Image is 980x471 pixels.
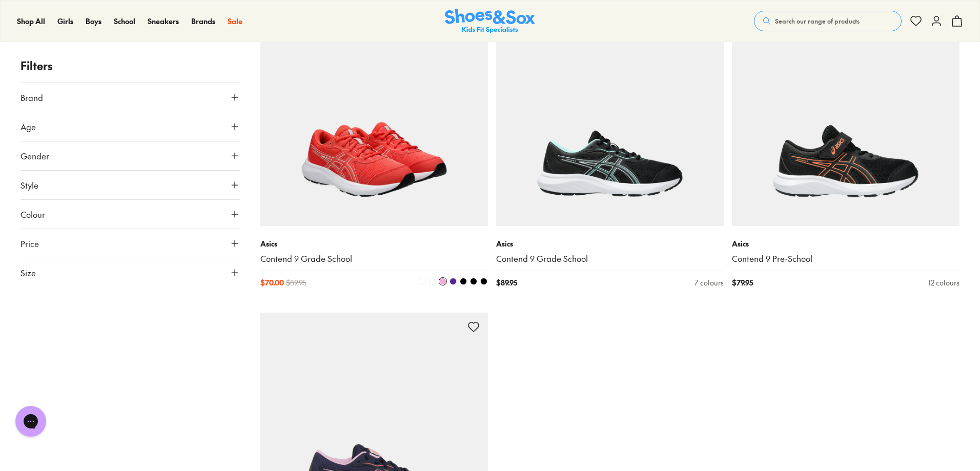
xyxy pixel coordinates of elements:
[21,141,240,170] button: Gender
[21,200,240,229] button: Colour
[114,16,135,27] a: School
[148,16,179,26] span: Sneakers
[21,208,45,220] span: Colour
[21,237,39,250] span: Price
[260,238,488,249] p: Asics
[21,91,43,104] span: Brand
[496,277,517,288] span: $ 89.95
[732,238,959,249] p: Asics
[191,16,215,27] a: Brands
[17,16,45,27] a: Shop All
[775,16,860,26] span: Search our range of products
[260,253,488,264] a: Contend 9 Grade School
[57,16,73,27] a: Girls
[732,253,959,264] a: Contend 9 Pre-School
[695,277,724,288] div: 7 colours
[114,16,135,26] span: School
[21,112,240,141] button: Age
[191,16,215,26] span: Brands
[928,277,959,288] div: 12 colours
[21,83,240,112] button: Brand
[10,402,51,440] iframe: Gorgias live chat messenger
[228,16,242,26] span: Sale
[21,120,36,133] span: Age
[260,277,284,288] span: $ 70.00
[21,150,49,162] span: Gender
[57,16,73,26] span: Girls
[732,277,753,288] span: $ 79.95
[21,258,240,287] button: Size
[86,16,101,26] span: Boys
[21,267,36,279] span: Size
[754,11,902,31] button: Search our range of products
[496,238,724,249] p: Asics
[21,179,38,191] span: Style
[21,171,240,199] button: Style
[17,16,45,26] span: Shop All
[445,9,535,34] a: Shoes & Sox
[21,57,240,74] p: Filters
[228,16,242,27] a: Sale
[148,16,179,27] a: Sneakers
[445,9,535,34] img: SNS_Logo_Responsive.svg
[496,253,724,264] a: Contend 9 Grade School
[86,16,101,27] a: Boys
[21,229,240,258] button: Price
[286,277,307,288] span: $ 89.95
